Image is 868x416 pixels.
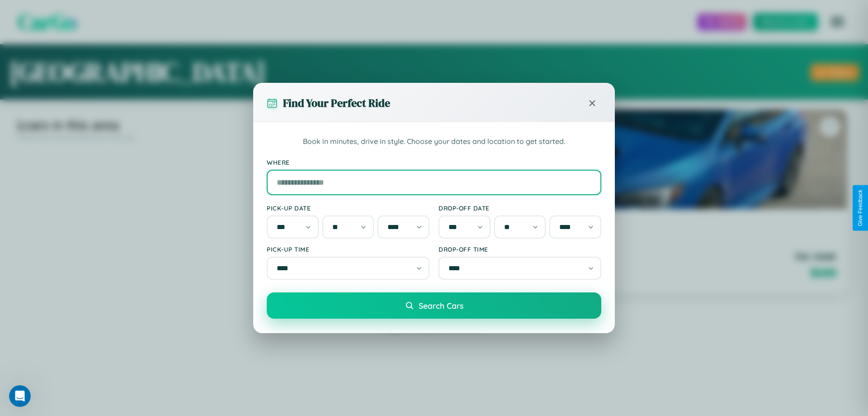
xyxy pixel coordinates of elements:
[283,96,390,110] h3: Find Your Perfect Ride
[439,204,601,212] label: Drop-off Date
[419,301,463,311] span: Search Cars
[267,158,601,166] label: Where
[439,245,601,253] label: Drop-off Time
[267,292,601,319] button: Search Cars
[267,204,429,212] label: Pick-up Date
[267,136,601,148] p: Book in minutes, drive in style. Choose your dates and location to get started.
[267,245,429,253] label: Pick-up Time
